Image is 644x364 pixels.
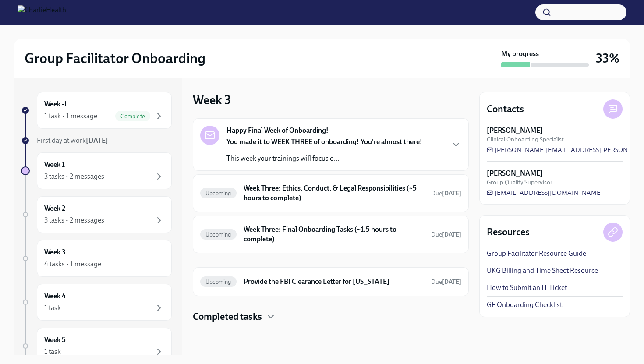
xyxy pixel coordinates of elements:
a: Week 34 tasks • 1 message [21,240,172,277]
h2: Group Facilitator Onboarding [25,49,205,67]
span: September 23rd, 2025 10:00 [431,278,461,286]
div: Completed tasks [193,310,469,323]
div: 4 tasks • 1 message [44,259,101,269]
h6: Week Three: Final Onboarding Tasks (~1.5 hours to complete) [244,225,424,244]
a: Week -11 task • 1 messageComplete [21,92,172,129]
h6: Week 2 [44,204,65,213]
h4: Resources [487,226,530,239]
strong: My progress [501,49,539,59]
span: Due [431,190,461,197]
a: UpcomingProvide the FBI Clearance Letter for [US_STATE]Due[DATE] [200,275,461,289]
p: This week your trainings will focus o... [226,154,422,163]
img: CharlieHealth [18,5,66,19]
a: Week 13 tasks • 2 messages [21,152,172,189]
span: September 6th, 2025 10:00 [431,230,461,239]
h3: Week 3 [193,92,231,108]
a: UpcomingWeek Three: Ethics, Conduct, & Legal Responsibilities (~5 hours to complete)Due[DATE] [200,182,461,205]
strong: [DATE] [442,190,461,197]
h3: 33% [596,50,619,66]
span: First day at work [37,136,108,145]
h6: Week 1 [44,160,65,170]
h6: Week 5 [44,335,66,345]
a: [EMAIL_ADDRESS][DOMAIN_NAME] [487,188,603,197]
a: UKG Billing and Time Sheet Resource [487,266,598,276]
a: Week 23 tasks • 2 messages [21,196,172,233]
span: Upcoming [200,190,237,197]
div: 1 task [44,347,61,357]
strong: [DATE] [442,231,461,238]
h6: Week Three: Ethics, Conduct, & Legal Responsibilities (~5 hours to complete) [244,184,424,203]
span: Due [431,231,461,238]
strong: [DATE] [86,136,108,145]
span: Clinical Onboarding Specialist [487,135,564,144]
a: UpcomingWeek Three: Final Onboarding Tasks (~1.5 hours to complete)Due[DATE] [200,223,461,246]
a: First day at work[DATE] [21,136,172,145]
a: How to Submit an IT Ticket [487,283,567,293]
div: 3 tasks • 2 messages [44,172,104,181]
div: 3 tasks • 2 messages [44,216,104,225]
span: September 8th, 2025 10:00 [431,189,461,198]
strong: You made it to WEEK THREE of onboarding! You're almost there! [226,138,422,146]
h4: Completed tasks [193,310,262,323]
h6: Provide the FBI Clearance Letter for [US_STATE] [244,277,424,286]
span: Group Quality Supervisor [487,178,552,187]
strong: [PERSON_NAME] [487,126,543,135]
div: 1 task • 1 message [44,111,97,121]
span: Upcoming [200,279,237,285]
h6: Week 3 [44,247,66,257]
div: 1 task [44,303,61,313]
h6: Week 4 [44,291,66,301]
a: Week 41 task [21,284,172,321]
strong: [DATE] [442,278,461,286]
a: Group Facilitator Resource Guide [487,249,586,258]
h4: Contacts [487,102,524,116]
span: Upcoming [200,231,237,238]
span: Due [431,278,461,286]
strong: [PERSON_NAME] [487,169,543,178]
span: Complete [115,113,150,120]
h6: Week -1 [44,99,67,109]
a: GF Onboarding Checklist [487,300,562,310]
strong: Happy Final Week of Onboarding! [226,126,329,135]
